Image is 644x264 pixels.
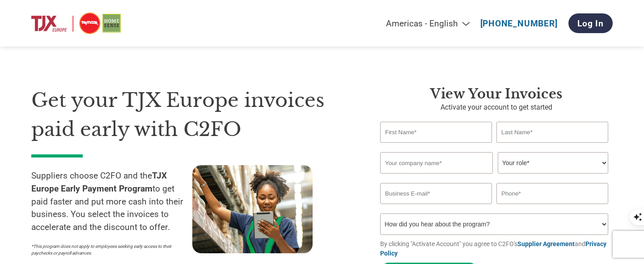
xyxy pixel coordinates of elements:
[380,102,613,113] p: Activate your account to get started
[568,13,613,33] a: Log In
[380,205,492,210] div: Inavlid Email Address
[380,175,608,179] div: Invalid company name or company name is too long
[380,239,613,258] p: By clicking "Activate Account" you agree to C2FO's and
[31,11,121,36] img: TJX Europe
[380,122,492,143] input: First Name*
[496,205,608,210] div: Inavlid Phone Number
[496,122,608,143] input: Last Name*
[496,144,608,149] div: Invalid last name or last name is too long
[480,18,558,29] a: [PHONE_NUMBER]
[380,144,492,149] div: Invalid first name or first name is too long
[31,243,183,256] p: *This program does not apply to employees seeking early access to their paychecks or payroll adva...
[517,240,575,247] a: Supplier Agreement
[496,183,608,204] input: Phone*
[31,86,353,144] h1: Get your TJX Europe invoices paid early with C2FO
[31,170,167,194] strong: TJX Europe Early Payment Program
[380,86,613,102] h3: View Your Invoices
[192,165,313,253] img: supply chain worker
[380,183,492,204] input: Invalid Email format
[498,152,608,174] select: Title/Role
[31,170,192,234] p: Suppliers choose C2FO and the to get paid faster and put more cash into their business. You selec...
[380,152,493,174] input: Your company name*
